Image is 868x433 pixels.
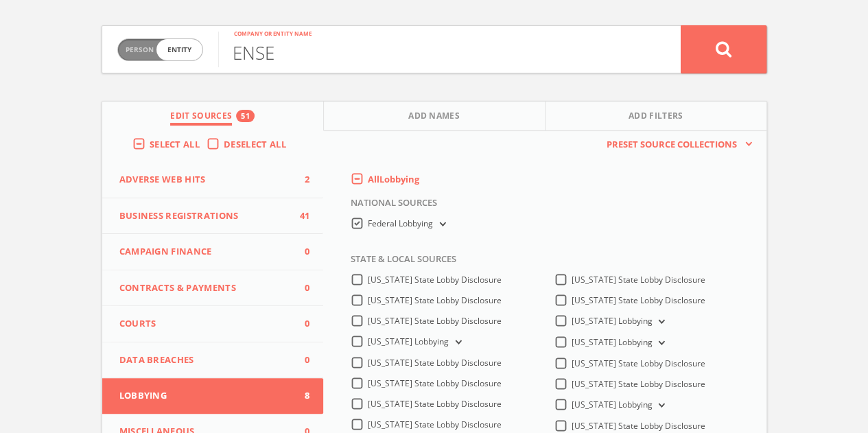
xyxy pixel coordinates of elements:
[368,377,502,389] span: [US_STATE] State Lobby Disclosure
[119,281,290,295] span: Contracts & Payments
[102,378,324,414] button: Lobbying8
[224,138,286,150] span: Deselect All
[368,315,502,327] span: [US_STATE] State Lobby Disclosure
[368,274,502,285] span: [US_STATE] State Lobby Disclosure
[119,317,290,331] span: Courts
[324,102,546,131] button: Add Names
[119,389,290,403] span: Lobbying
[653,399,668,412] button: [US_STATE] Lobbying
[289,173,309,187] span: 2
[156,39,202,60] span: entity
[102,270,324,307] button: Contracts & Payments0
[126,45,154,55] span: Person
[572,294,705,306] span: [US_STATE] State Lobby Disclosure
[289,281,309,295] span: 0
[368,398,502,410] span: [US_STATE] State Lobby Disclosure
[572,399,653,410] span: [US_STATE] Lobbying
[150,138,200,150] span: Select All
[102,102,324,131] button: Edit Sources51
[170,110,232,126] span: Edit Sources
[368,357,502,368] span: [US_STATE] State Lobby Disclosure
[119,245,290,259] span: Campaign Finance
[119,209,290,223] span: Business Registrations
[653,316,668,328] button: [US_STATE] Lobbying
[572,420,705,432] span: [US_STATE] State Lobby Disclosure
[368,218,433,229] span: Federal Lobbying
[572,274,705,285] span: [US_STATE] State Lobby Disclosure
[102,342,324,379] button: Data Breaches0
[572,315,653,327] span: [US_STATE] Lobbying
[408,110,460,126] span: Add Names
[600,138,744,152] span: Preset Source Collections
[102,234,324,270] button: Campaign Finance0
[289,317,309,331] span: 0
[368,419,502,430] span: [US_STATE] State Lobby Disclosure
[289,209,309,223] span: 41
[102,306,324,342] button: Courts0
[236,110,255,122] div: 51
[289,353,309,367] span: 0
[289,245,309,259] span: 0
[102,162,324,198] button: Adverse Web Hits2
[449,336,464,349] button: [US_STATE] Lobbying
[119,353,290,367] span: Data Breaches
[572,358,705,369] span: [US_STATE] State Lobby Disclosure
[340,253,456,273] span: State & Local Sources
[289,389,309,403] span: 8
[653,337,668,349] button: [US_STATE] Lobbying
[433,218,448,231] button: Federal Lobbying
[340,196,437,217] span: National Sources
[600,138,752,152] button: Preset Source Collections
[368,173,419,185] span: All Lobbying
[102,198,324,235] button: Business Registrations41
[572,336,653,348] span: [US_STATE] Lobbying
[629,110,683,126] span: Add Filters
[572,378,705,390] span: [US_STATE] State Lobby Disclosure
[546,102,766,131] button: Add Filters
[368,294,502,306] span: [US_STATE] State Lobby Disclosure
[119,173,290,187] span: Adverse Web Hits
[368,336,449,347] span: [US_STATE] Lobbying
